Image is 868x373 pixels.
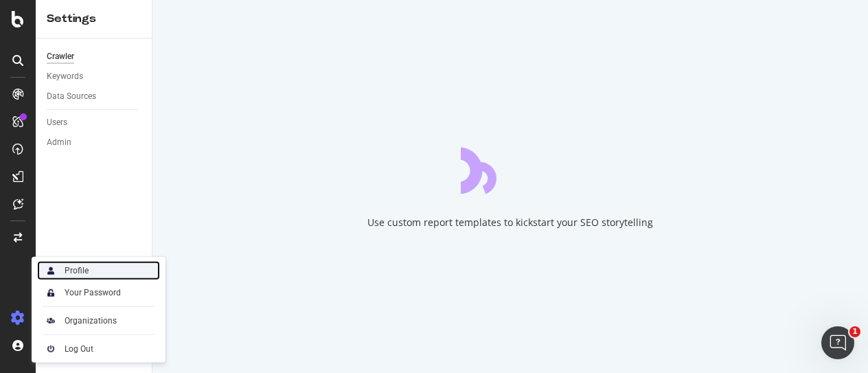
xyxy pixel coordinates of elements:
[367,216,653,229] div: Use custom report templates to kickstart your SEO storytelling
[65,265,89,276] div: Profile
[65,315,117,326] div: Organizations
[47,49,142,64] a: Crawler
[47,69,142,84] a: Keywords
[47,135,71,150] div: Admin
[47,89,96,104] div: Data Sources
[47,69,83,84] div: Keywords
[849,326,860,337] span: 1
[37,311,160,330] a: Organizations
[65,343,93,354] div: Log Out
[37,339,160,359] a: Log Out
[47,115,67,130] div: Users
[43,313,59,329] img: AtrBVVRoAgWaAAAAAElFTkSuQmCC
[47,49,74,64] div: Crawler
[43,262,59,279] img: Xx2yTbCeVcdxHMdxHOc+8gctb42vCocUYgAAAABJRU5ErkJggg==
[43,284,59,301] img: tUVSALn78D46LlpAY8klYZqgKwTuBm2K29c6p1XQNDCsM0DgKSSoAXXevcAwljcHBINEg0LrUEktgcYYD5sVUphq1JigPmkfB...
[821,326,854,359] iframe: Intercom live chat
[43,341,59,357] img: prfnF3csMXgAAAABJRU5ErkJggg==
[461,144,560,194] div: animation
[47,11,141,27] div: Settings
[47,135,142,150] a: Admin
[37,261,160,280] a: Profile
[47,89,142,104] a: Data Sources
[47,115,142,130] a: Users
[65,287,121,298] div: Your Password
[37,283,160,302] a: Your Password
